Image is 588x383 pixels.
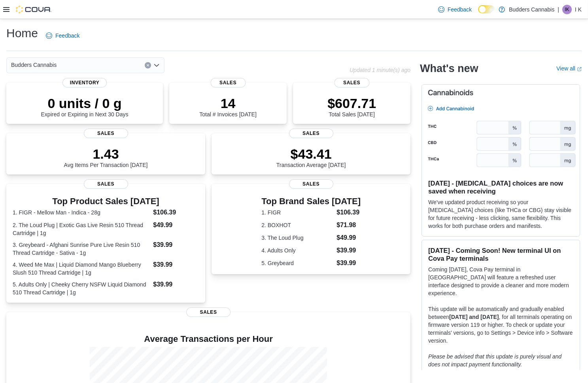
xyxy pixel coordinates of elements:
p: $607.71 [327,95,376,111]
dt: 1. FIGR - Mellow Man - Indica - 28g [13,209,150,216]
strong: [DATE] and [DATE] [449,314,499,320]
h1: Home [6,25,38,41]
a: View allExternal link [556,65,582,72]
dd: $39.99 [153,280,199,289]
div: Transaction Average [DATE] [276,146,346,168]
dd: $106.39 [153,208,199,217]
p: I K [575,5,582,14]
dt: 5. Adults Only | Cheeky Cherry NSFW Liquid Diamond 510 Thread Cartridge | 1g [13,281,150,296]
p: Coming [DATE], Cova Pay terminal in [GEOGRAPHIC_DATA] will feature a refreshed user interface des... [428,265,573,297]
span: Sales [186,307,231,317]
a: Feedback [43,28,83,44]
span: Budders Cannabis [11,60,57,70]
p: 14 [199,95,256,111]
h4: Average Transactions per Hour [13,334,404,344]
dd: $39.99 [337,246,361,255]
dt: 3. Greybeard - Afghani Sunrise Pure Live Resin 510 Thread Cartridge - Sativa - 1g [13,241,150,257]
dd: $39.99 [337,258,361,268]
h3: Top Product Sales [DATE] [13,197,199,206]
h3: [DATE] - [MEDICAL_DATA] choices are now saved when receiving [428,179,573,195]
span: Inventory [62,78,107,87]
dt: 5. Greybeard [261,259,333,267]
span: Sales [334,78,369,87]
div: Expired or Expiring in Next 30 Days [41,95,129,118]
dd: $49.99 [337,233,361,243]
span: Feedback [448,6,472,13]
input: Dark Mode [478,5,495,13]
p: We've updated product receiving so your [MEDICAL_DATA] choices (like THCa or CBG) stay visible fo... [428,198,573,230]
dt: 4. Adults Only [261,246,333,254]
span: Sales [289,129,333,138]
div: Total # Invoices [DATE] [199,95,256,118]
h2: What's new [420,62,478,75]
dt: 4. Weed Me Max | Liquid Diamond Mango Blueberry Slush 510 Thread Cartridge | 1g [13,261,150,277]
dt: 1. FIGR [261,209,333,216]
p: Updated 1 minute(s) ago [350,67,410,73]
h3: [DATE] - Coming Soon! New terminal UI on Cova Pay terminals [428,246,573,262]
dd: $106.39 [337,208,361,217]
button: Open list of options [153,62,160,68]
p: 1.43 [64,146,148,162]
p: This update will be automatically and gradually enabled between , for all terminals operating on ... [428,305,573,345]
div: I K [562,5,572,14]
dd: $49.99 [153,220,199,230]
dt: 2. BOXHOT [261,221,333,229]
span: Feedback [55,32,79,40]
dt: 2. The Loud Plug | Exotic Gas Live Resin 510 Thread Cartridge | 1g [13,221,150,237]
span: Sales [289,179,333,189]
p: $43.41 [276,146,346,162]
dd: $71.98 [337,220,361,230]
span: Sales [84,179,128,189]
img: Cova [16,6,51,13]
p: Budders Cannabis [509,5,554,14]
button: Clear input [145,62,151,68]
h3: Top Brand Sales [DATE] [261,197,361,206]
span: Sales [84,129,128,138]
div: Avg Items Per Transaction [DATE] [64,146,148,168]
span: Sales [210,78,246,87]
span: IK [565,5,569,14]
a: Feedback [435,2,475,17]
svg: External link [577,67,582,72]
p: | [558,5,559,14]
em: Please be advised that this update is purely visual and does not impact payment functionality. [428,353,562,368]
div: Total Sales [DATE] [327,95,376,118]
dt: 3. The Loud Plug [261,234,333,242]
dd: $39.99 [153,260,199,269]
p: 0 units / 0 g [41,95,129,111]
dd: $39.99 [153,240,199,250]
